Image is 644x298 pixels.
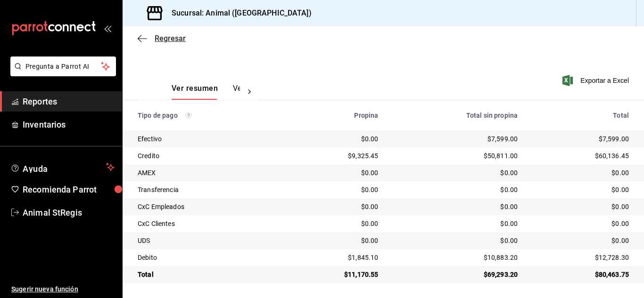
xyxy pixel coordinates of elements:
span: Regresar [155,34,186,43]
div: $11,170.55 [290,270,378,279]
button: Pregunta a Parrot AI [10,56,116,76]
div: CxC Clientes [138,219,275,228]
div: Total [533,112,629,119]
div: $0.00 [290,236,378,245]
div: $0.00 [290,202,378,211]
div: $0.00 [393,202,518,211]
div: $50,811.00 [393,151,518,161]
div: $0.00 [533,202,629,211]
div: Tipo de pago [138,112,275,119]
div: $0.00 [290,185,378,194]
div: $0.00 [393,236,518,245]
button: open_drawer_menu [104,24,111,32]
div: $10,883.20 [393,253,518,262]
div: Total [138,270,275,279]
div: Total sin propina [393,112,518,119]
button: Exportar a Excel [564,75,629,86]
div: $0.00 [393,219,518,228]
div: Transferencia [138,185,275,194]
div: $0.00 [290,134,378,144]
div: Credito [138,151,275,161]
span: Inventarios [23,118,115,131]
span: Pregunta a Parrot AI [25,62,101,72]
div: $60,136.45 [533,151,629,161]
button: Ver pagos [233,84,268,100]
span: Reportes [23,95,115,108]
div: $9,325.45 [290,151,378,161]
div: Efectivo [138,134,275,144]
div: Propina [290,112,378,119]
span: Sugerir nueva función [11,284,115,294]
a: Pregunta a Parrot AI [7,68,116,78]
span: Animal StRegis [23,206,115,219]
div: $7,599.00 [533,134,629,144]
div: $0.00 [533,219,629,228]
div: $0.00 [533,185,629,194]
div: $80,463.75 [533,270,629,279]
div: $7,599.00 [393,134,518,144]
div: $0.00 [290,219,378,228]
div: navigation tabs [172,84,240,100]
div: CxC Empleados [138,202,275,211]
div: $0.00 [393,168,518,177]
div: $0.00 [290,168,378,177]
svg: Los pagos realizados con Pay y otras terminales son montos brutos. [185,112,192,119]
div: AMEX [138,168,275,177]
button: Ver resumen [172,84,218,100]
span: Recomienda Parrot [23,183,115,196]
h3: Sucursal: Animal ([GEOGRAPHIC_DATA]) [164,8,312,19]
div: $0.00 [533,168,629,177]
span: Ayuda [23,161,102,173]
div: UDS [138,236,275,245]
div: $1,845.10 [290,253,378,262]
div: $69,293.20 [393,270,518,279]
button: Regresar [138,34,186,43]
div: $0.00 [393,185,518,194]
div: $12,728.30 [533,253,629,262]
div: $0.00 [533,236,629,245]
div: Debito [138,253,275,262]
